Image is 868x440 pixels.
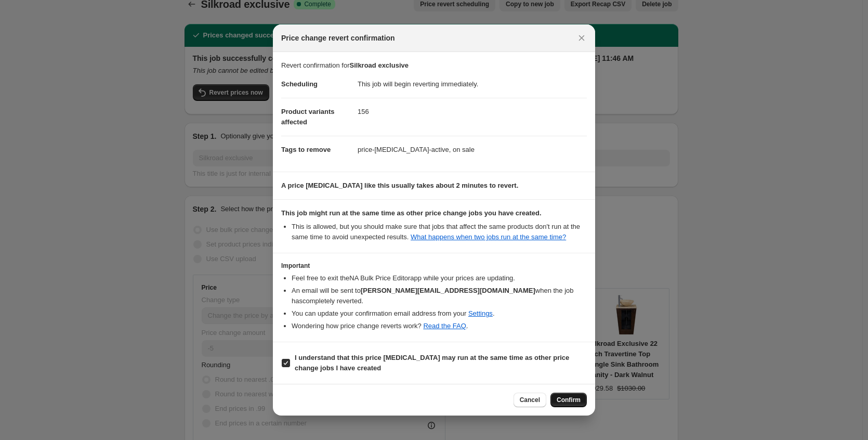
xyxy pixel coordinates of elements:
[281,209,542,217] b: This job might run at the same time as other price change jobs you have created.
[281,182,518,189] b: A price [MEDICAL_DATA] like this usually takes about 2 minutes to revert.
[292,222,587,242] li: This is allowed, but you should make sure that jobs that affect the same products don ' t run at ...
[292,308,587,319] li: You can update your confirmation email address from your .
[350,61,409,69] b: Silkroad exclusive
[358,71,587,98] dd: This job will begin reverting immediately.
[281,80,318,88] span: Scheduling
[468,309,493,317] a: Settings
[361,287,535,294] b: [PERSON_NAME][EMAIL_ADDRESS][DOMAIN_NAME]
[411,233,566,241] a: What happens when two jobs run at the same time?
[292,273,587,283] li: Feel free to exit the NA Bulk Price Editor app while your prices are updating.
[358,98,587,125] dd: 156
[520,396,540,404] span: Cancel
[557,396,581,404] span: Confirm
[281,108,335,126] span: Product variants affected
[292,286,587,306] li: An email will be sent to when the job has completely reverted .
[281,33,395,43] span: Price change revert confirmation
[514,393,546,407] button: Cancel
[281,146,331,153] span: Tags to remove
[292,321,587,331] li: Wondering how price change reverts work? .
[358,136,587,163] dd: price-[MEDICAL_DATA]-active, on sale
[423,322,466,330] a: Read the FAQ
[550,393,587,407] button: Confirm
[281,262,587,270] h3: Important
[574,31,589,45] button: Close
[281,60,587,71] p: Revert confirmation for
[295,354,569,372] b: I understand that this price [MEDICAL_DATA] may run at the same time as other price change jobs I...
